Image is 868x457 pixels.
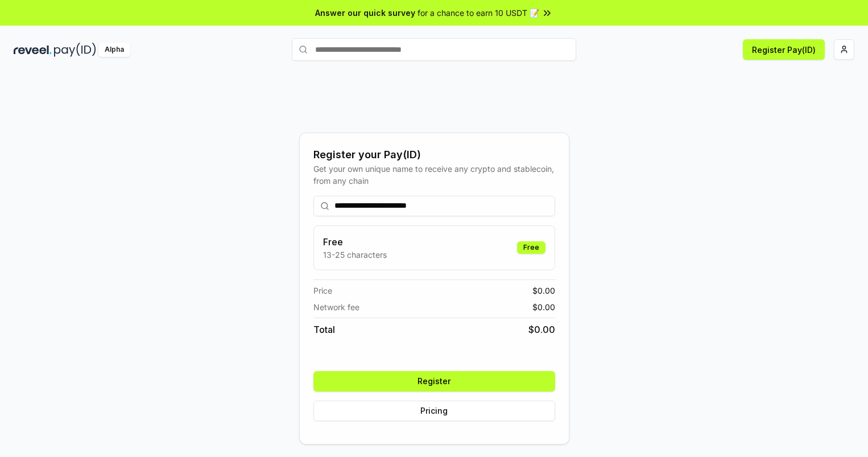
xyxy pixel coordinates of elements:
[98,43,130,57] div: Alpha
[517,241,545,254] div: Free
[315,7,415,19] span: Answer our quick survey
[54,43,96,57] img: pay_id
[532,285,555,297] span: $ 0.00
[14,43,52,57] img: reveel_dark
[313,323,335,336] span: Total
[313,301,359,313] span: Network fee
[323,235,387,249] h3: Free
[313,371,555,392] button: Register
[743,39,825,60] button: Register Pay(ID)
[313,147,555,163] div: Register your Pay(ID)
[528,323,555,336] span: $ 0.00
[532,301,555,313] span: $ 0.00
[313,285,332,297] span: Price
[313,163,555,187] div: Get your own unique name to receive any crypto and stablecoin, from any chain
[323,249,387,261] p: 13-25 characters
[418,7,539,19] span: for a chance to earn 10 USDT 📝
[313,401,555,421] button: Pricing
